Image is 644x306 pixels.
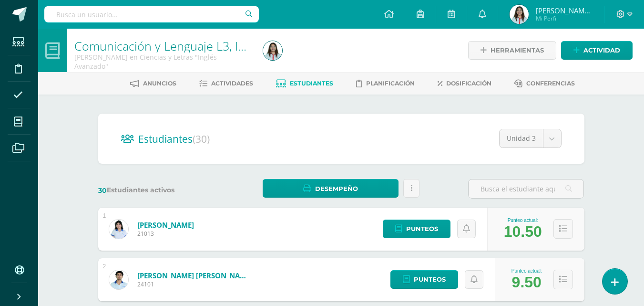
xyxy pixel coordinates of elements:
a: [PERSON_NAME] [PERSON_NAME] [137,271,252,280]
div: Punteo actual: [504,218,542,223]
div: 2 [103,263,106,270]
span: Planificación [366,80,415,87]
span: Estudiantes [290,80,333,87]
span: 21013 [137,230,194,238]
a: Conferencias [514,76,575,91]
span: Estudiantes [138,132,210,146]
span: 24101 [137,280,252,288]
div: 10.50 [504,223,542,241]
h1: Comunicación y Lenguaje L3, Inglés 5 [74,39,252,53]
div: Punteo actual: [511,268,542,274]
a: Desempeño [263,179,399,198]
a: [PERSON_NAME] [137,220,194,230]
input: Busca el estudiante aquí... [469,179,583,198]
span: Mi Perfil [536,14,593,22]
span: Actividad [583,42,620,59]
span: (30) [193,132,210,146]
span: Anuncios [143,80,176,87]
span: Conferencias [526,80,575,87]
a: Actividad [561,41,633,60]
a: Herramientas [468,41,556,60]
a: Dosificación [438,76,491,91]
input: Busca un usuario... [44,6,259,22]
span: Actividades [211,80,253,87]
span: Punteos [406,220,438,238]
span: Unidad 3 [507,129,536,148]
a: Anuncios [130,76,176,91]
span: Punteos [414,271,446,288]
span: [PERSON_NAME] [PERSON_NAME] [536,6,593,15]
img: ac2cbef56e1e109f3143170ee8524778.png [109,270,128,289]
div: Quinto Bachillerato en Ciencias y Letras 'Inglés Avanzado' [74,53,252,71]
a: Estudiantes [276,76,333,91]
div: 9.50 [512,274,542,291]
a: Planificación [356,76,415,91]
a: Punteos [383,220,450,238]
span: Desempeño [315,180,358,198]
a: Unidad 3 [500,129,561,148]
a: Punteos [390,270,458,289]
a: Comunicación y Lenguaje L3, Inglés 5 [74,38,276,54]
img: ec088658501b46ba088650b712276d2e.png [109,220,128,239]
span: Herramientas [491,42,544,59]
a: Actividades [199,76,253,91]
span: 30 [98,186,107,195]
img: 211620a42b4d4c323798e66537dd9bac.png [510,5,529,24]
img: 211620a42b4d4c323798e66537dd9bac.png [263,41,282,60]
label: Estudiantes activos [98,186,214,195]
div: 1 [103,212,106,219]
span: Dosificación [446,80,491,87]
